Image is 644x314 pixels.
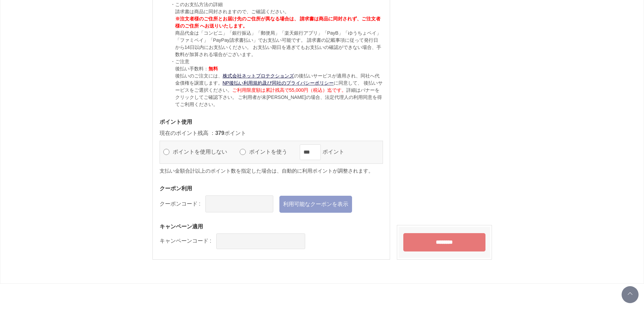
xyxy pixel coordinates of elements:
[321,149,352,155] label: ポイント
[160,167,383,175] p: 支払い金額合計以上のポイント数を指定した場合は、自動的に利用ポイントが調整されます。
[160,185,383,192] h3: クーポン利用
[170,1,383,108] div: ・このお支払方法の詳細 ・ご注意
[175,8,383,15] p: 請求書は商品に同封されますので、ご確認ください。
[175,16,381,29] span: ※注文者様のご住所とお届け先のご住所が異なる場合は、 請求書は商品に同封されず、ご注文者様のご住所 へお送りいたします。
[171,149,235,155] label: ポイントを使用しない
[223,73,294,78] a: 株式会社ネットプロテクションズ
[160,201,201,207] label: クーポンコード :
[215,130,224,136] span: 379
[160,129,383,137] p: 現在のポイント残高 ： ポイント
[160,118,383,125] h3: ポイント使用
[175,30,383,58] p: 商品代金は「コンビニ」「銀行振込」「郵便局」「楽天銀行アプリ」「PayB」「ゆうちょペイ」「ファミペイ」「PayPay請求書払い」でお支払い可能です。 請求書の記載事項に従って発行日から14日以...
[208,66,218,71] span: 無料
[247,149,295,155] label: ポイントを使う
[223,80,334,86] a: NP後払い利用規約及び同社のプライバシーポリシー
[232,87,347,93] span: ご利用限度額は累計残高で55,000円（税込）迄です。
[279,196,352,213] a: 利用可能なクーポンを表示
[160,238,211,244] label: キャンペーンコード :
[160,223,383,230] h3: キャンペーン適用
[175,65,383,108] p: 後払い手数料： 後払いのご注文には、 の後払いサービスが適用され、同社へ代金債権を譲渡します。 に同意して、 後払いサービスをご選択ください。 詳細はバナーをクリックしてご確認下さい。 ご利用者...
